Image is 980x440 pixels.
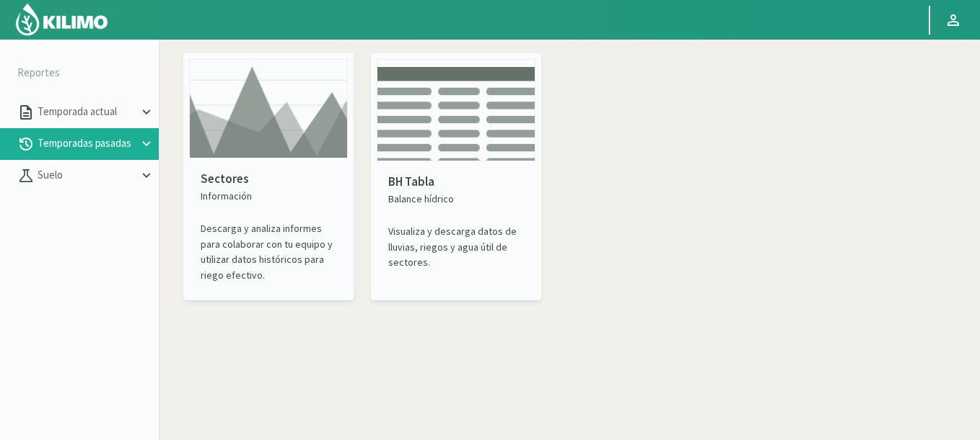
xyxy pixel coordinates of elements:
[35,167,139,184] p: Suelo
[201,221,336,283] p: Descarga y analiza informes para colaborar con tu equipo y utilizar datos históricos para riego e...
[388,192,524,207] p: Balance hídrico
[35,104,139,120] p: Temporada actual
[388,224,524,270] p: Visualiza y descarga datos de lluvias, riegos y agua útil de sectores.
[377,59,535,161] img: card thumbnail
[371,53,541,300] kil-reports-card: past-seasons-summary.SECOND_CARD.TITLE
[201,189,336,204] p: Información
[14,2,109,37] img: Kilimo
[189,59,348,158] img: card thumbnail
[35,135,139,152] p: Temporadas pasadas
[201,170,336,189] p: Sectores
[183,53,354,300] kil-reports-card: past-seasons-summary.PLOTS
[388,173,524,192] p: BH Tabla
